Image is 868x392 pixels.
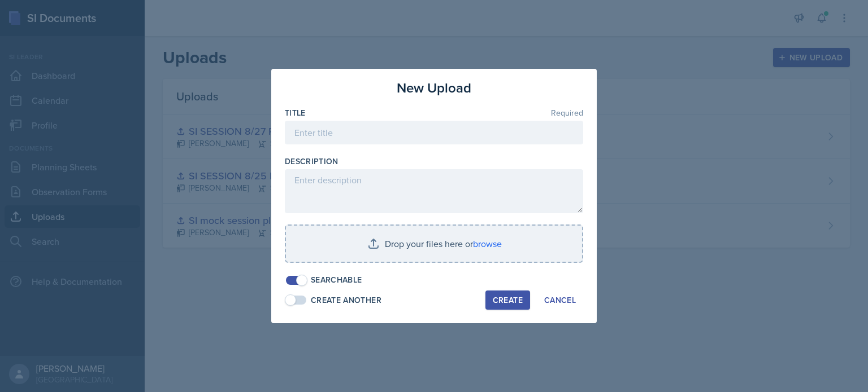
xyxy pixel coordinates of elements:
[311,294,381,306] div: Create Another
[311,274,362,286] div: Searchable
[537,290,583,310] button: Cancel
[285,156,338,167] label: Description
[544,296,576,305] div: Cancel
[493,296,523,305] div: Create
[285,107,306,118] label: Title
[285,121,583,144] input: Enter title
[397,78,471,98] h3: New Upload
[551,109,583,117] span: Required
[485,290,530,310] button: Create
